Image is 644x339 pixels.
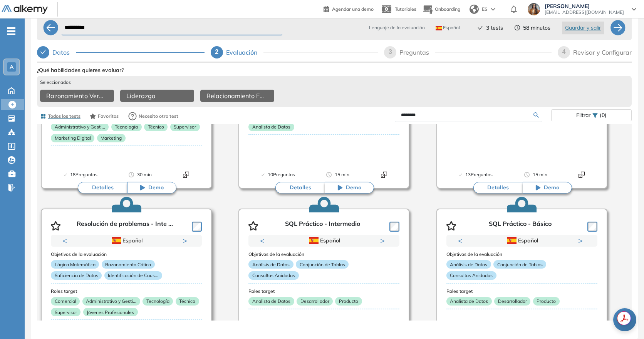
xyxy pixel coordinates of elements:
[126,91,155,100] span: Liderazgo
[211,46,378,58] div: 2Evaluación
[183,172,189,178] img: Format test logo
[129,247,136,248] button: 2
[578,237,586,244] button: Next
[51,308,80,316] p: Supervisor
[515,25,520,30] span: clock-circle
[507,237,517,244] img: ESP
[248,297,294,306] p: Analista de Datos
[97,134,126,142] p: Marketing
[325,182,374,194] button: Demo
[399,46,435,58] div: Preguntas
[478,25,483,30] span: check
[51,271,102,280] p: Suficiencia de Datos
[215,48,218,55] span: 2
[474,236,570,245] div: Español
[268,171,295,179] span: 10 Preguntas
[137,171,152,179] span: 30 min
[46,91,105,100] span: Razonamiento Verbal
[446,260,491,269] p: Análisis de Datos
[545,9,624,15] span: [EMAIL_ADDRESS][DOMAIN_NAME]
[369,24,425,31] span: Lenguaje de la evaluación
[102,260,155,269] p: Razonamiento Crítico
[600,110,607,121] span: (0)
[335,171,349,179] span: 15 min
[525,247,531,248] button: 2
[446,289,597,294] h3: Roles target
[395,6,416,12] span: Tutoriales
[125,109,182,124] button: Necesito otro test
[544,184,559,192] span: Demo
[491,8,495,11] img: arrow
[248,260,293,269] p: Análisis de Datos
[176,297,199,306] p: Técnico
[37,46,205,58] div: Datos
[579,172,585,178] img: Format test logo
[170,123,200,131] p: Supervisor
[248,123,294,131] p: Analista de Datos
[248,271,299,280] p: Consultas Anidadas
[324,4,374,13] a: Agendar una demo
[486,24,503,32] span: 3 tests
[285,220,360,232] p: SQL Práctico - Intermedio
[78,182,127,194] button: Detalles
[98,113,119,120] span: Favoritos
[562,48,566,55] span: 4
[37,66,124,74] span: ¿Qué habilidades quieres evaluar?
[435,6,460,12] span: Onboarding
[523,24,550,32] span: 58 minutos
[51,134,94,142] p: Marketing Digital
[37,110,84,123] button: Todos los tests
[493,260,546,269] p: Conjunción de Tablas
[297,297,333,306] p: Desarrollador
[183,237,190,244] button: Next
[346,184,361,192] span: Demo
[51,297,80,306] p: Comercial
[78,236,174,245] div: Español
[381,172,387,178] img: Format test logo
[104,271,162,280] p: Identificación de Caus...
[446,252,597,257] h3: Objetivos de la evaluación
[51,123,109,131] p: Administrativo y Gesti...
[87,110,122,123] button: Favoritos
[446,297,492,306] p: Analista de Datos
[446,271,496,280] p: Consultas Anidadas
[111,123,142,131] p: Tecnología
[127,182,176,194] button: Demo
[117,247,126,248] button: 1
[558,46,632,58] div: 4Revisar y Configurar
[48,113,80,120] span: Todos los tests
[51,260,99,269] p: Lógica Matemática
[40,79,71,86] span: Seleccionados
[2,5,48,15] img: Logo
[276,236,372,245] div: Español
[70,171,97,179] span: 18 Preguntas
[513,247,522,248] button: 1
[533,171,547,179] span: 15 min
[465,171,493,179] span: 13 Preguntas
[62,237,70,244] button: Previous
[573,46,632,58] div: Revisar y Configurar
[473,182,523,194] button: Detalles
[52,46,76,58] div: Datos
[82,297,140,306] p: Administrativo y Gesti...
[470,5,479,14] img: world
[562,22,604,34] button: Guardar y salir
[10,64,13,70] span: A
[423,1,460,18] button: Onboarding
[51,252,202,257] h3: Objetivos de la evaluación
[389,48,392,55] span: 3
[260,237,268,244] button: Previous
[494,297,530,306] p: Desarrollador
[77,220,173,232] p: Resolución de problemas - Inte ...
[576,110,590,121] span: Filtrar
[436,26,442,30] img: ESP
[275,182,325,194] button: Detalles
[436,25,460,31] span: Español
[143,297,173,306] p: Tecnología
[523,182,572,194] button: Demo
[332,6,374,12] span: Agendar una demo
[327,247,333,248] button: 2
[40,49,46,55] span: check
[144,123,168,131] p: Técnico
[248,252,399,257] h3: Objetivos de la evaluación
